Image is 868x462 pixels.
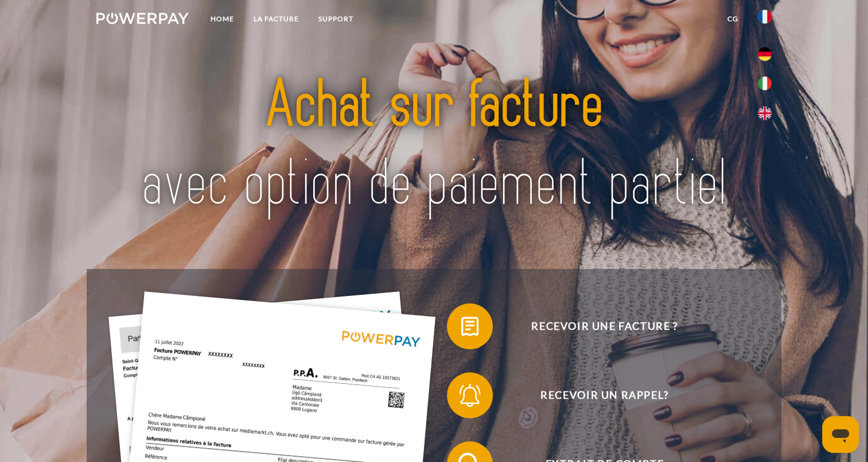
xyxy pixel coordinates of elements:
[822,416,859,453] iframe: Bouton de lancement de la fenêtre de messagerie
[447,372,745,418] button: Recevoir un rappel?
[464,303,745,349] span: Recevoir une facture ?
[309,9,363,29] a: Support
[464,372,745,418] span: Recevoir un rappel?
[244,9,309,29] a: LA FACTURE
[758,10,772,24] img: fr
[456,312,484,341] img: qb_bill.svg
[758,76,772,90] img: it
[201,9,244,29] a: Home
[718,9,748,29] a: CG
[96,13,189,24] img: logo-powerpay-white.svg
[447,303,745,349] button: Recevoir une facture ?
[758,47,772,61] img: de
[758,106,772,120] img: en
[130,46,738,245] img: title-powerpay_fr.svg
[456,381,484,410] img: qb_bell.svg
